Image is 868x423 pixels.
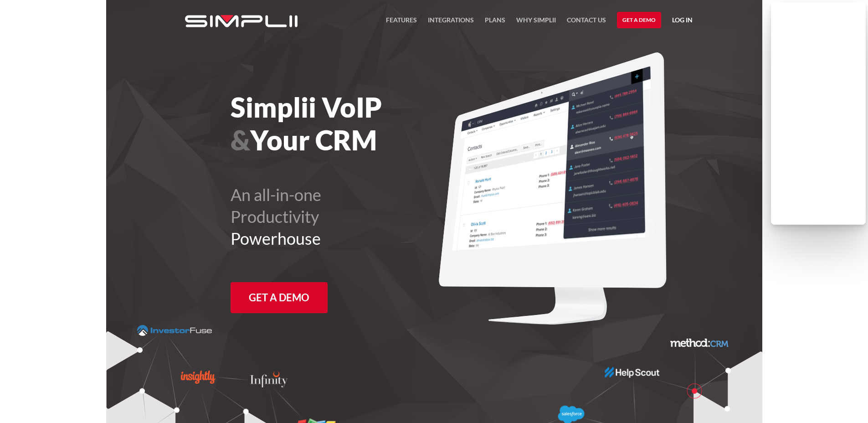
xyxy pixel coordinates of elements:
[428,15,474,31] a: Integrations
[617,12,661,28] a: Get a Demo
[672,15,693,28] a: Log in
[185,15,298,27] img: Simplii
[231,228,321,248] span: Powerhouse
[516,15,556,31] a: Why Simplii
[231,124,250,156] span: &
[386,15,417,31] a: FEATURES
[567,15,606,31] a: Contact US
[231,91,484,156] h1: Simplii VoIP Your CRM
[231,184,484,249] h2: An all-in-one Productivity
[485,15,505,31] a: Plans
[231,282,328,313] a: Get a Demo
